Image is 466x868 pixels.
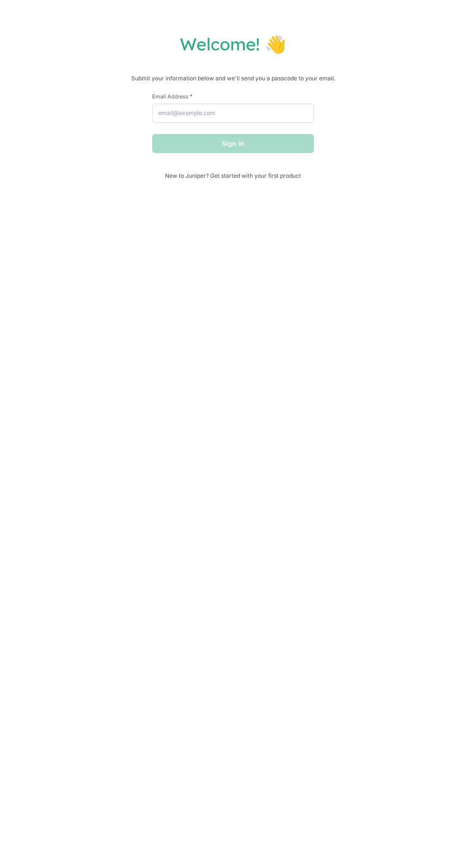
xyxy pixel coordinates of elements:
[190,93,193,100] span: This field is required.
[152,104,314,123] input: email@example.com
[10,74,456,83] p: Submit your information below and we'll send you a passcode to your email.
[152,93,314,100] label: Email Address
[10,33,456,55] h1: Welcome! 👋
[152,172,314,179] span: New to Juniper? Get started with your first product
